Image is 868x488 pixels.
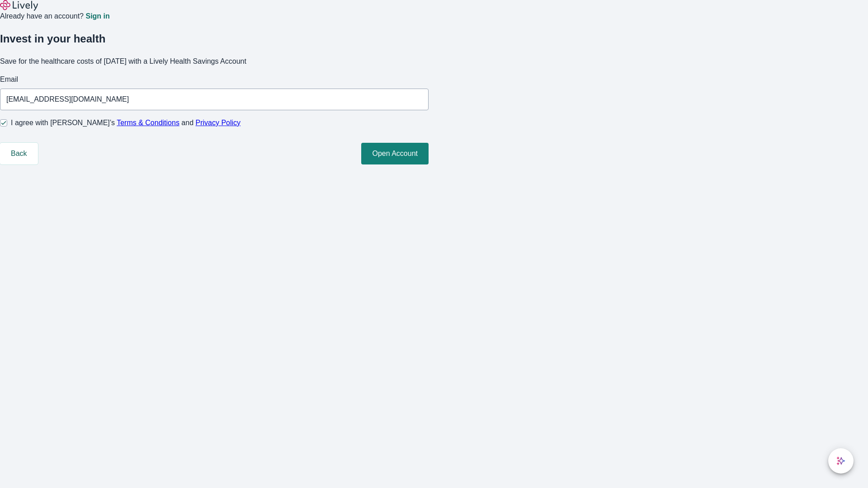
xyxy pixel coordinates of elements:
button: chat [828,448,854,474]
button: Open Account [361,143,429,164]
span: I agree with [PERSON_NAME]’s and [11,117,241,128]
a: Terms & Conditions [117,119,179,127]
svg: Lively AI Assistant [836,456,845,465]
a: Privacy Policy [196,119,241,127]
a: Sign in [85,13,109,20]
